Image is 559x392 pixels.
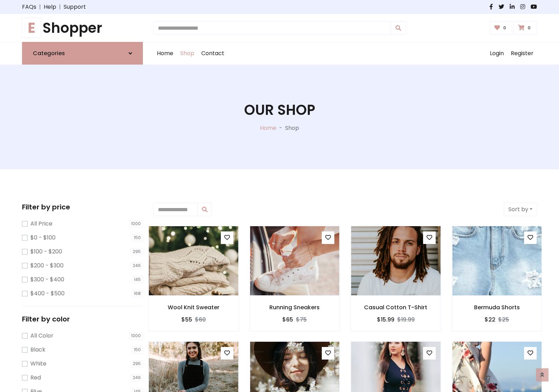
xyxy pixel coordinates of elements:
a: Categories [22,42,143,65]
a: 0 [514,21,537,35]
a: Login [486,42,507,65]
h6: $65 [282,316,293,323]
a: Shop [177,42,198,65]
h6: $22 [485,316,495,323]
span: 0 [501,25,508,31]
label: $400 - $500 [30,289,65,298]
h5: Filter by color [22,315,143,323]
h6: Casual Cotton T-Shirt [351,304,441,311]
span: 168 [132,290,143,297]
label: All Price [30,220,52,228]
label: $200 - $300 [30,261,64,270]
a: 0 [490,21,513,35]
button: Sort by [504,203,537,216]
p: Shop [285,124,299,132]
h6: Categories [33,50,65,57]
label: Black [30,346,45,354]
label: $0 - $100 [30,234,56,242]
h6: $15.99 [377,316,394,323]
a: Contact [198,42,228,65]
a: FAQs [22,3,36,11]
h6: $55 [181,316,192,323]
span: 246 [131,374,143,381]
del: $60 [195,316,206,324]
h1: Shopper [22,20,143,36]
span: 295 [131,248,143,255]
h6: Wool Knit Sweater [148,304,239,311]
h1: Our Shop [244,102,315,118]
span: 1000 [129,220,143,227]
label: White [30,360,46,368]
a: Home [260,124,276,132]
span: 150 [132,346,143,353]
h5: Filter by price [22,203,143,211]
a: Support [64,3,86,11]
del: $75 [296,316,307,324]
label: Red [30,373,41,382]
h6: Running Sneakers [250,304,340,311]
span: 1000 [129,332,143,339]
span: 295 [131,360,143,367]
del: $19.99 [397,316,415,324]
p: - [276,124,285,132]
span: 246 [131,262,143,269]
del: $25 [498,316,509,324]
label: $100 - $200 [30,247,62,256]
h6: Bermuda Shorts [452,304,542,311]
a: Home [153,42,177,65]
span: E [22,18,41,38]
a: Help [44,3,56,11]
span: 0 [526,25,532,31]
a: Register [507,42,537,65]
span: | [36,3,44,11]
span: 150 [132,234,143,241]
label: All Color [30,332,53,340]
label: $300 - $400 [30,275,64,284]
span: 145 [132,276,143,283]
span: | [56,3,64,11]
a: EShopper [22,20,143,36]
